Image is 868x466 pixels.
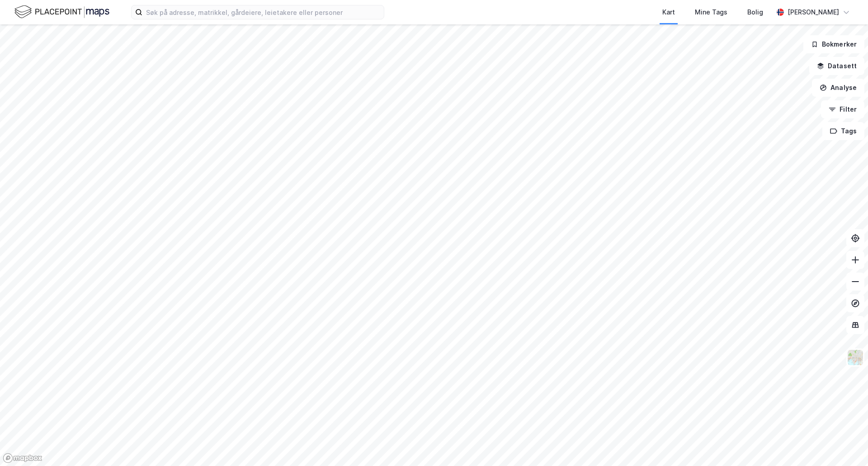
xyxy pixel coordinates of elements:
div: Kart [662,7,675,18]
input: Søk på adresse, matrikkel, gårdeiere, leietakere eller personer [142,5,384,19]
iframe: Chat Widget [823,423,868,466]
img: logo.f888ab2527a4732fd821a326f86c7f29.svg [14,4,109,20]
div: Bolig [747,7,763,18]
div: Mine Tags [695,7,727,18]
div: [PERSON_NAME] [788,7,839,18]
